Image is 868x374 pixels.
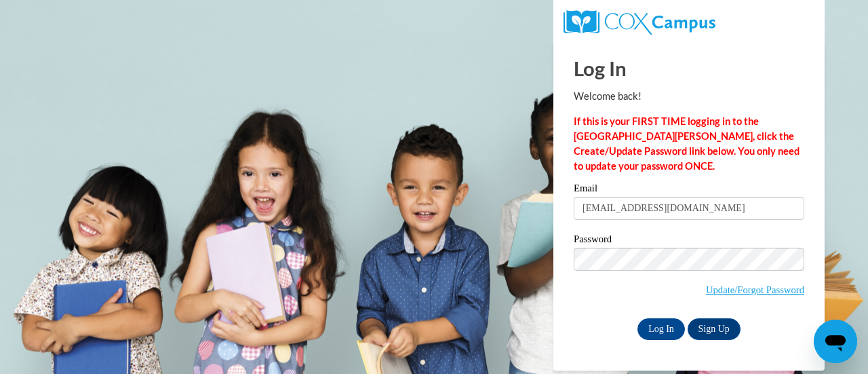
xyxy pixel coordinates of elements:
a: Sign Up [688,318,741,340]
label: Password [574,234,804,248]
label: Email [574,183,804,197]
h1: Log In [574,54,804,82]
iframe: Button to launch messaging window [814,320,857,363]
img: COX Campus [564,10,715,35]
p: Welcome back! [574,89,804,104]
strong: If this is your FIRST TIME logging in to the [GEOGRAPHIC_DATA][PERSON_NAME], click the Create/Upd... [574,115,800,172]
a: Update/Forgot Password [706,284,804,295]
input: Log In [637,318,685,340]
